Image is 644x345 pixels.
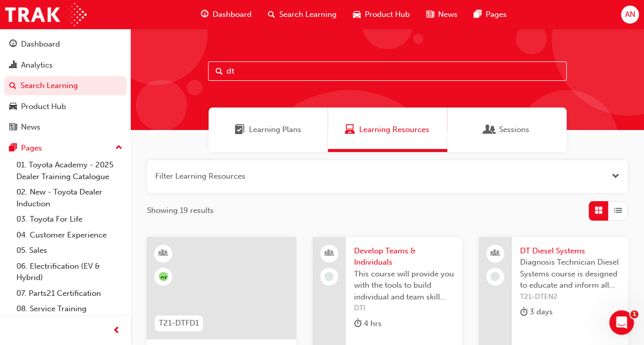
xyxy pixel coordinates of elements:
span: Learning Plans [235,124,245,136]
a: Dashboard [4,35,127,54]
a: Learning ResourcesLearning Resources [328,107,447,152]
div: Pages [21,142,42,154]
span: Sessions [485,124,495,136]
a: search-iconSearch Learning [260,4,345,25]
a: Learning PlansLearning Plans [209,107,328,152]
div: News [21,121,40,133]
a: Analytics [4,56,127,75]
span: T21-DTEN2 [520,291,620,303]
a: Search Learning [4,76,127,95]
span: This course will provide you with the tools to build individual and team skill needs in order to ... [354,268,454,303]
a: 01. Toyota Academy - 2025 Dealer Training Catalogue [12,157,127,184]
a: Product Hub [4,97,127,116]
span: Search Learning [279,9,337,20]
button: DashboardAnalyticsSearch LearningProduct HubNews [4,33,127,139]
span: duration-icon [354,317,362,330]
span: duration-icon [520,306,528,318]
img: Trak [5,3,87,26]
a: News [4,118,127,137]
span: Learning Plans [249,124,301,136]
span: Showing 19 results [147,205,214,217]
span: news-icon [9,123,17,132]
div: 3 days [520,306,553,318]
a: 08. Service Training [12,301,127,317]
span: DTI [354,303,454,314]
span: Dashboard [213,9,252,20]
span: Grid [595,205,603,217]
span: T21-DTFD1 [159,317,199,329]
button: Pages [4,139,127,158]
span: pages-icon [9,144,17,153]
span: up-icon [115,141,122,155]
span: car-icon [353,8,361,21]
span: prev-icon [113,325,120,337]
span: Develop Teams & Individuals [354,245,454,268]
span: Product Hub [365,9,410,20]
a: 03. Toyota For Life [12,211,127,227]
span: DT Diesel Systems [520,245,620,257]
span: pages-icon [474,8,482,21]
span: search-icon [268,8,275,21]
span: Learning Resources [359,124,429,136]
span: Pages [486,9,507,20]
span: chart-icon [9,61,17,70]
button: AN [621,6,639,24]
div: Product Hub [21,101,66,113]
span: search-icon [9,81,16,91]
input: Search... [208,61,567,81]
span: learningRecordVerb_NONE-icon [490,272,500,281]
span: Sessions [499,124,529,136]
span: AN [625,9,635,20]
span: 1 [630,310,638,318]
div: Analytics [21,59,53,71]
a: 05. Sales [12,243,127,258]
div: 4 hrs [354,317,382,330]
span: List [614,205,622,217]
span: Learning Resources [345,124,355,136]
span: guage-icon [201,8,209,21]
a: 04. Customer Experience [12,227,127,243]
span: Diagnosis Technician Diesel Systems course is designed to educate and inform all Toyota/Lexus tec... [520,256,620,291]
a: SessionsSessions [447,107,567,152]
span: News [438,9,458,20]
a: 07. Parts21 Certification [12,286,127,301]
span: learningRecordVerb_NONE-icon [324,272,334,281]
span: people-icon [491,247,498,260]
span: null-icon [159,272,168,281]
span: Search [216,66,223,77]
span: car-icon [9,102,17,112]
span: news-icon [426,8,434,21]
a: 06. Electrification (EV & Hybrid) [12,258,127,286]
a: guage-iconDashboard [193,4,260,25]
div: Dashboard [21,38,60,50]
iframe: Intercom live chat [609,310,634,335]
span: guage-icon [9,40,17,49]
a: pages-iconPages [466,4,515,25]
a: news-iconNews [418,4,466,25]
a: car-iconProduct Hub [345,4,418,25]
span: people-icon [325,247,333,260]
span: learningResourceType_INSTRUCTOR_LED-icon [160,247,167,260]
a: 02. New - Toyota Dealer Induction [12,184,127,211]
button: Open the filter [612,170,619,182]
